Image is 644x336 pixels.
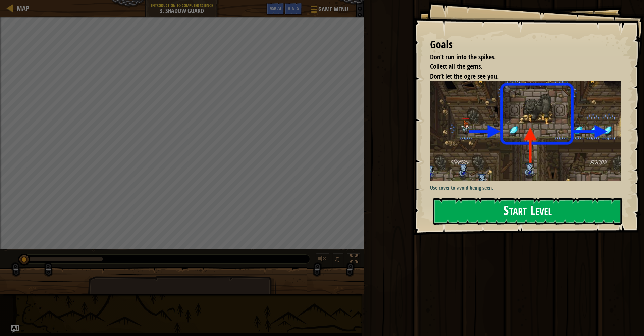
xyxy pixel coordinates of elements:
[17,4,29,13] span: Map
[266,3,284,15] button: Ask AI
[270,5,281,11] span: Ask AI
[422,62,619,71] li: Collect all the gems.
[334,254,340,264] span: ♫
[318,5,348,14] span: Game Menu
[430,81,626,181] img: Shadow guard
[430,52,496,61] span: Don’t run into the spikes.
[306,3,352,18] button: Game Menu
[430,71,499,81] span: Don’t let the ogre see you.
[430,62,482,71] span: Collect all the gems.
[433,198,622,225] button: Start Level
[316,253,329,267] button: Adjust volume
[288,5,299,11] span: Hints
[11,325,19,333] button: Ask AI
[430,184,626,192] p: Use cover to avoid being seen.
[13,4,29,13] a: Map
[347,253,361,267] button: Toggle fullscreen
[422,52,619,62] li: Don’t run into the spikes.
[332,253,344,267] button: ♫
[430,37,621,52] div: Goals
[422,71,619,81] li: Don’t let the ogre see you.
